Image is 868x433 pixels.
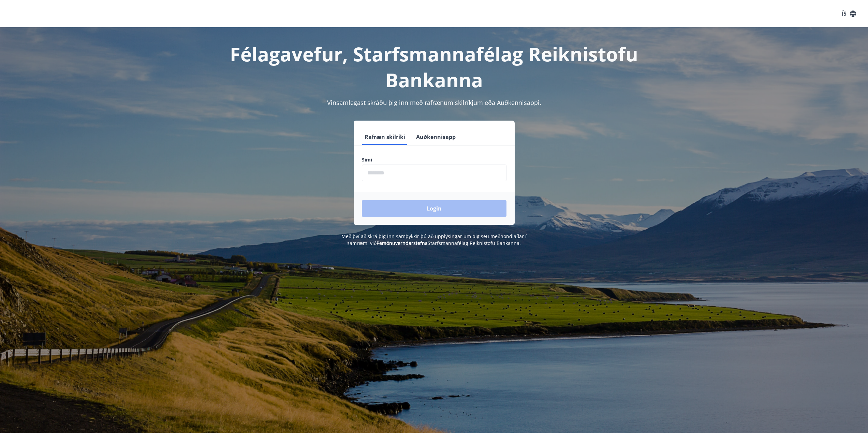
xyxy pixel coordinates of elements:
span: Vinsamlegast skráðu þig inn með rafrænum skilríkjum eða Auðkennisappi. [327,98,541,107]
span: Með því að skrá þig inn samþykkir þú að upplýsingar um þig séu meðhöndlaðar í samræmi við Starfsm... [341,233,527,246]
a: Persónuverndarstefna [377,240,428,246]
h1: Félagavefur, Starfsmannafélag Reiknistofu Bankanna [197,41,672,93]
button: ÍS [838,7,860,20]
button: Rafræn skilríki [362,129,408,145]
label: Sími [362,156,506,163]
button: Auðkennisapp [413,129,458,145]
